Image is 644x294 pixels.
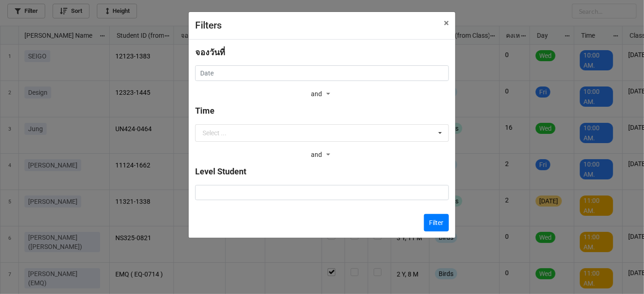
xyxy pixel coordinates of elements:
[195,18,423,33] div: Filters
[444,17,449,29] span: ×
[311,87,333,101] div: and
[311,148,333,162] div: and
[195,65,449,81] input: Date
[203,130,227,136] div: Select ...
[195,46,225,59] label: จองวันที่
[195,104,215,117] label: Time
[424,214,449,231] button: Filter
[195,165,246,178] label: Level Student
